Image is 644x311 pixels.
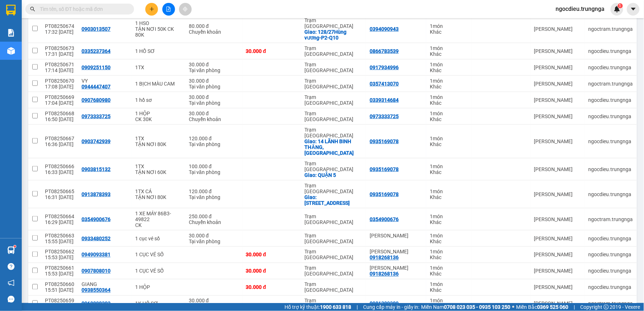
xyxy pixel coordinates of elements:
[30,7,35,12] span: search
[305,78,363,90] div: Trạm [GEOGRAPHIC_DATA]
[537,304,569,310] strong: 0369 525 060
[534,26,581,32] div: [PERSON_NAME]
[534,48,581,54] div: [PERSON_NAME]
[430,233,468,239] div: 1 món
[40,5,125,13] input: Tìm tên, số ĐT hoặc mã đơn
[534,252,581,258] div: [PERSON_NAME]
[534,301,581,307] div: [PERSON_NAME]
[189,94,238,100] div: 30.000 đ
[619,3,622,8] span: 1
[7,47,15,55] img: warehouse-icon
[82,97,111,103] div: 0907680980
[189,298,238,304] div: 30.000 đ
[430,100,468,106] div: Khác
[430,194,468,200] div: Khác
[589,236,633,241] div: ngocdieu.trungnga
[430,282,468,287] div: 1 món
[430,29,468,35] div: Khác
[45,136,74,141] div: PT08250667
[45,282,74,287] div: PT08250660
[45,249,74,255] div: PT08250662
[430,67,468,73] div: Khác
[135,268,182,274] div: 1 CỤC VÉ SỐ
[68,38,144,48] div: 300.000
[45,287,74,293] div: 15:51 [DATE]
[305,111,363,122] div: Trạm [GEOGRAPHIC_DATA]
[149,7,154,12] span: plus
[430,298,468,304] div: 1 món
[246,268,298,274] div: 30.000 đ
[82,191,111,197] div: 0913878393
[574,303,575,311] span: |
[189,136,238,141] div: 120.000 đ
[107,52,117,62] span: SL
[82,287,111,293] div: 0938550364
[370,255,399,261] div: 0918268136
[189,84,238,90] div: Tại văn phòng
[430,78,468,84] div: 1 món
[305,17,363,29] div: Trạm [GEOGRAPHIC_DATA]
[430,287,468,293] div: Khác
[179,3,192,16] button: aim
[421,303,511,311] span: Miền Nam
[82,216,111,222] div: 0354900676
[589,97,633,103] div: ngocdieu.trungnga
[69,6,143,24] div: Trạm [GEOGRAPHIC_DATA]
[7,246,15,254] img: warehouse-icon
[45,219,74,225] div: 16:29 [DATE]
[589,26,633,32] div: ngoctram.trungnga
[82,84,111,90] div: 0944447407
[534,166,581,172] div: [PERSON_NAME]
[14,245,16,248] sup: 1
[82,268,111,274] div: 0907808010
[135,111,182,116] div: 1 HỘP
[305,138,363,156] div: Giao: 14 LÃNH BINH THĂNG, QUẬN 11
[589,65,633,70] div: ngocdieu.trungnga
[534,285,581,290] div: [PERSON_NAME]
[45,233,74,239] div: PT08250663
[305,298,363,310] div: Trạm [GEOGRAPHIC_DATA]
[370,81,399,87] div: 0357413070
[189,116,238,122] div: Chuyển khoản
[430,141,468,147] div: Khác
[430,265,468,271] div: 1 món
[430,239,468,244] div: Khác
[444,304,511,310] strong: 0708 023 035 - 0935 103 250
[45,194,74,200] div: 16:31 [DATE]
[135,81,182,87] div: 1 BỊCH MÀU CAM
[305,233,363,244] div: Trạm [GEOGRAPHIC_DATA]
[430,62,468,67] div: 1 món
[305,249,363,261] div: Trạm [GEOGRAPHIC_DATA]
[305,194,363,206] div: Giao: 262 LẠC LONG QUÂN, P.10, QUẬN 11
[135,26,182,38] div: TẬN NƠI 50K CK 80K
[45,239,74,244] div: 15:55 [DATE]
[45,169,74,175] div: 16:33 [DATE]
[357,303,358,311] span: |
[135,136,182,141] div: 1TX
[82,65,111,70] div: 0909251150
[589,48,633,54] div: ngocdieu.trungnga
[68,40,96,47] span: Chưa thu :
[430,116,468,122] div: Khác
[183,7,188,12] span: aim
[82,252,111,258] div: 0949093381
[305,94,363,106] div: Trạm [GEOGRAPHIC_DATA]
[189,111,238,116] div: 30.000 đ
[589,166,633,172] div: ngocdieu.trungnga
[430,94,468,100] div: 1 món
[370,65,399,70] div: 0917934996
[430,188,468,194] div: 1 món
[370,97,399,103] div: 0339314684
[6,5,16,16] img: logo-vxr
[45,51,74,57] div: 17:31 [DATE]
[135,285,182,290] div: 1 HỘP
[189,233,238,239] div: 30.000 đ
[305,62,363,73] div: Trạm [GEOGRAPHIC_DATA]
[370,249,423,255] div: KIM LOAN
[189,239,238,244] div: Tại văn phòng
[69,7,87,14] span: Nhận:
[7,29,15,37] img: solution-icon
[589,268,633,274] div: ngocdieu.trungnga
[430,45,468,51] div: 1 món
[135,169,182,175] div: TẬN NƠI 60K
